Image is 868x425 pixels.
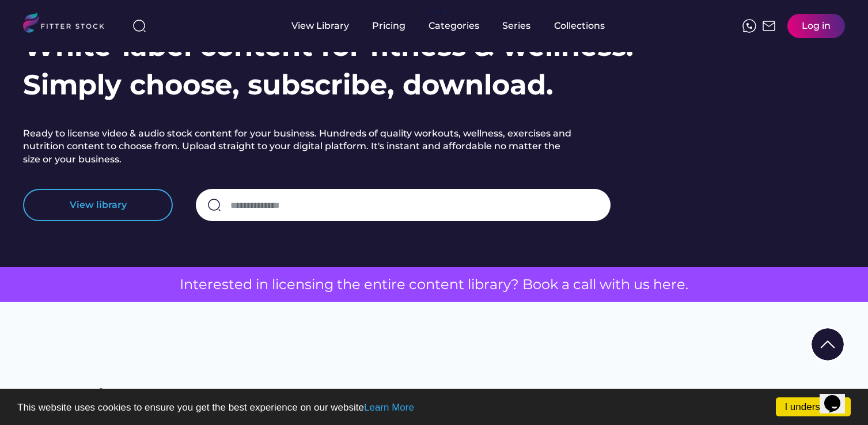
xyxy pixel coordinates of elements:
[600,275,612,294] span: w
[429,20,479,32] div: Categories
[23,189,173,221] button: View library
[207,198,221,212] img: search-normal.svg
[522,275,533,294] span: B
[279,275,287,294] span: c
[184,275,193,294] span: n
[259,275,268,294] span: n
[291,20,349,32] div: View Library
[324,275,333,294] span: g
[207,275,213,294] span: r
[275,275,279,294] span: i
[612,275,615,294] span: i
[562,275,570,294] span: a
[132,19,146,33] img: search-normal%203.svg
[593,275,596,294] span: l
[229,275,234,294] span: t
[287,275,295,294] span: e
[802,20,831,32] div: Log in
[364,275,373,294] span: e
[417,275,426,294] span: o
[685,275,688,294] span: .
[337,275,343,294] span: t
[533,275,541,294] span: o
[352,275,361,294] span: e
[573,275,581,294] span: c
[449,275,458,294] span: n
[23,27,634,104] h1: White-label content for fitness & wellness. Simply choose, subscribe, download.
[372,20,405,32] div: Pricing
[671,275,677,294] span: r
[382,275,388,294] span: t
[554,20,605,32] div: Collections
[662,275,671,294] span: e
[820,379,856,413] iframe: chat widget
[677,275,685,294] span: e
[312,275,315,294] span: i
[199,275,207,294] span: e
[373,275,382,294] span: n
[343,275,352,294] span: h
[484,275,490,294] span: r
[426,275,435,294] span: n
[295,275,305,294] span: n
[435,275,441,294] span: t
[634,275,643,294] span: u
[23,13,114,36] img: LOGO.svg
[409,275,417,294] span: c
[475,275,484,294] span: b
[364,402,414,413] a: Learn More
[541,275,550,294] span: o
[643,275,650,294] span: s
[621,275,630,294] span: h
[256,275,259,294] span: i
[193,275,199,294] span: t
[589,275,593,294] span: l
[812,328,844,361] img: Group%201000002322%20%281%29.svg
[17,403,851,412] p: This website uses cookies to ensure you get the best experience on our website
[243,275,252,294] span: d
[498,275,503,294] span: r
[441,275,449,294] span: e
[23,127,576,166] h2: Ready to license video & audio stock content for your business. Hundreds of quality workouts, wel...
[388,275,391,294] span: i
[391,275,397,294] span: r
[511,275,519,294] span: ?
[581,275,589,294] span: a
[315,275,324,294] span: n
[503,275,511,294] span: y
[742,19,756,33] img: meteor-icons_whatsapp%20%281%29.svg
[305,275,312,294] span: s
[615,275,621,294] span: t
[458,275,464,294] span: t
[471,275,475,294] span: i
[222,275,229,294] span: s
[213,275,222,294] span: e
[234,275,243,294] span: e
[776,397,851,416] a: I understand!
[23,381,212,420] h2: How it works
[180,275,184,294] span: I
[397,275,405,294] span: e
[490,275,498,294] span: a
[502,20,531,32] div: Series
[550,275,558,294] span: k
[762,19,776,33] img: Frame%2051.svg
[272,275,275,294] span: l
[653,275,662,294] span: h
[429,6,444,17] div: fvck
[468,275,471,294] span: l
